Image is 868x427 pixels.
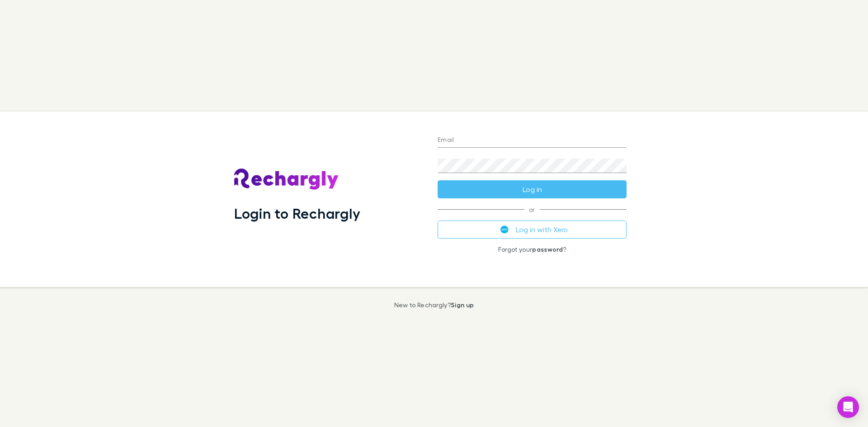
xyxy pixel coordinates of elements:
img: Xero's logo [500,225,509,234]
a: Sign up [451,301,474,309]
img: Rechargly's Logo [234,169,339,190]
button: Log in [438,180,627,198]
span: or [438,209,627,210]
h1: Login to Rechargly [234,205,360,222]
p: New to Rechargly? [394,301,474,309]
p: Forgot your ? [438,246,627,253]
a: password [532,245,563,253]
div: Open Intercom Messenger [837,396,859,418]
button: Log in with Xero [438,221,627,239]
